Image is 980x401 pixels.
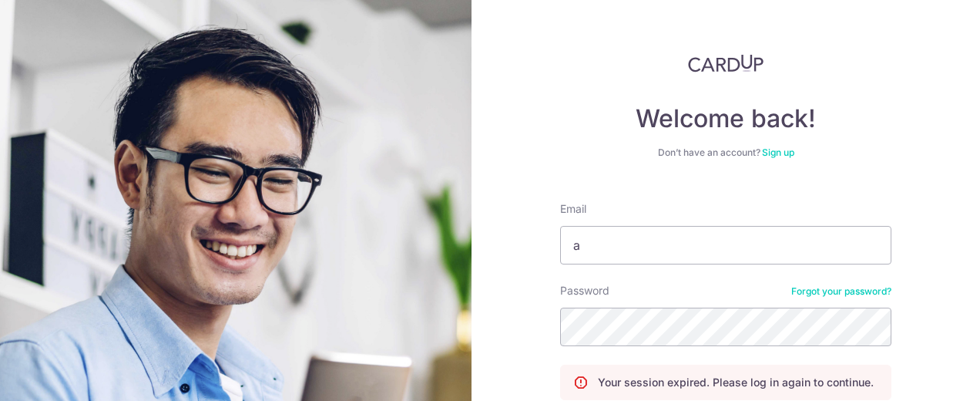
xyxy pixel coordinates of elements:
a: Sign up [762,147,794,158]
label: Password [560,283,609,298]
p: Your session expired. Please log in again to continue. [598,375,874,390]
div: Don’t have an account? [560,147,891,159]
label: Email [560,201,586,217]
a: Forgot your password? [791,285,891,298]
h4: Welcome back! [560,103,891,134]
img: CardUp Logo [688,54,764,72]
input: Enter your Email [560,226,891,265]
